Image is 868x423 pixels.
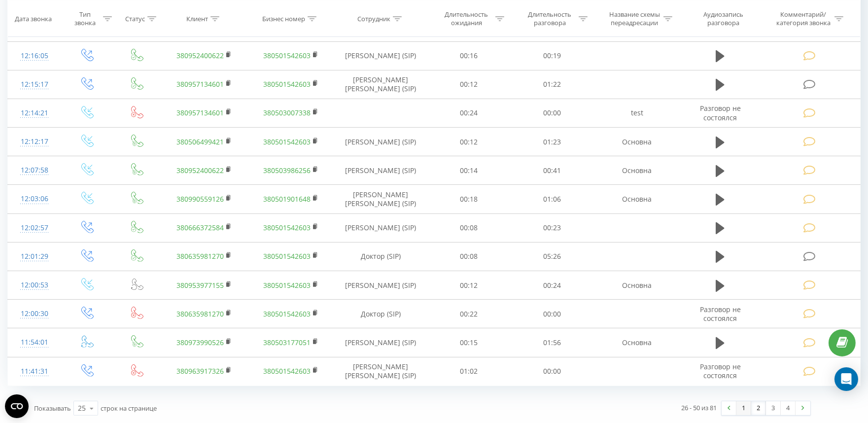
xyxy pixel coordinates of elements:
[511,41,594,70] td: 00:19
[176,108,224,117] a: 380957134601
[263,51,311,60] a: 380501542603
[263,309,311,318] a: 380501542603
[176,309,224,318] a: 380635981270
[176,194,224,204] a: 380990559126
[334,213,427,242] td: [PERSON_NAME] (SIP)
[101,404,157,413] span: строк на странице
[263,108,311,117] a: 380503007338
[18,333,51,352] div: 11:54:01
[176,137,224,146] a: 380506499421
[18,46,51,66] div: 12:16:05
[593,128,680,156] td: Основна
[334,156,427,185] td: [PERSON_NAME] (SIP)
[427,271,511,300] td: 00:12
[263,166,311,175] a: 380503986256
[427,128,511,156] td: 00:12
[176,251,224,261] a: 380635981270
[427,328,511,357] td: 00:15
[18,104,51,123] div: 12:14:21
[262,14,305,23] div: Бизнес номер
[608,10,661,27] div: Название схемы переадресации
[523,10,576,27] div: Длительность разговора
[511,99,594,127] td: 00:00
[511,271,594,300] td: 00:24
[511,357,594,386] td: 00:00
[427,213,511,242] td: 00:08
[427,41,511,70] td: 00:16
[263,281,311,290] a: 380501542603
[427,300,511,328] td: 00:22
[78,403,86,413] div: 25
[440,10,493,27] div: Длительность ожидания
[511,156,594,185] td: 00:41
[511,300,594,328] td: 00:00
[511,128,594,156] td: 01:23
[334,41,427,70] td: [PERSON_NAME] (SIP)
[593,328,680,357] td: Основна
[334,70,427,99] td: [PERSON_NAME] [PERSON_NAME] (SIP)
[5,394,29,418] button: Open CMP widget
[263,79,311,89] a: 380501542603
[774,10,832,27] div: Комментарий/категория звонка
[334,242,427,271] td: Доктор (SIP)
[18,247,51,266] div: 12:01:29
[334,300,427,328] td: Доктор (SIP)
[176,79,224,89] a: 380957134601
[334,357,427,386] td: [PERSON_NAME] [PERSON_NAME] (SIP)
[334,128,427,156] td: [PERSON_NAME] (SIP)
[186,14,208,23] div: Клиент
[766,401,781,415] a: 3
[263,251,311,261] a: 380501542603
[736,401,751,415] a: 1
[681,403,717,413] div: 26 - 50 из 81
[34,404,71,413] span: Показывать
[176,281,224,290] a: 380953977155
[834,367,858,391] div: Open Intercom Messenger
[18,75,51,94] div: 12:15:17
[700,104,741,122] span: Разговор не состоялся
[334,271,427,300] td: [PERSON_NAME] (SIP)
[176,338,224,347] a: 380973990526
[511,70,594,99] td: 01:22
[18,218,51,238] div: 12:02:57
[18,362,51,381] div: 11:41:31
[427,185,511,213] td: 00:18
[692,10,756,27] div: Аудиозапись разговора
[334,185,427,213] td: [PERSON_NAME] [PERSON_NAME] (SIP)
[263,194,311,204] a: 380501901648
[427,70,511,99] td: 00:12
[263,366,311,376] a: 380501542603
[176,366,224,376] a: 380963917326
[700,305,741,323] span: Разговор не состоялся
[18,304,51,323] div: 12:00:30
[593,156,680,185] td: Основна
[593,99,680,127] td: test
[427,156,511,185] td: 00:14
[751,401,766,415] a: 2
[263,137,311,146] a: 380501542603
[427,99,511,127] td: 00:24
[511,328,594,357] td: 01:56
[18,161,51,180] div: 12:07:58
[334,328,427,357] td: [PERSON_NAME] (SIP)
[15,14,52,23] div: Дата звонка
[511,242,594,271] td: 05:26
[18,132,51,151] div: 12:12:17
[125,14,145,23] div: Статус
[593,271,680,300] td: Основна
[427,357,511,386] td: 01:02
[176,223,224,232] a: 380666372584
[511,185,594,213] td: 01:06
[263,223,311,232] a: 380501542603
[511,213,594,242] td: 00:23
[18,276,51,295] div: 12:00:53
[263,338,311,347] a: 380503177051
[176,166,224,175] a: 380952400622
[427,242,511,271] td: 00:08
[69,10,100,27] div: Тип звонка
[700,362,741,380] span: Разговор не состоялся
[781,401,796,415] a: 4
[357,14,390,23] div: Сотрудник
[593,185,680,213] td: Основна
[18,189,51,209] div: 12:03:06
